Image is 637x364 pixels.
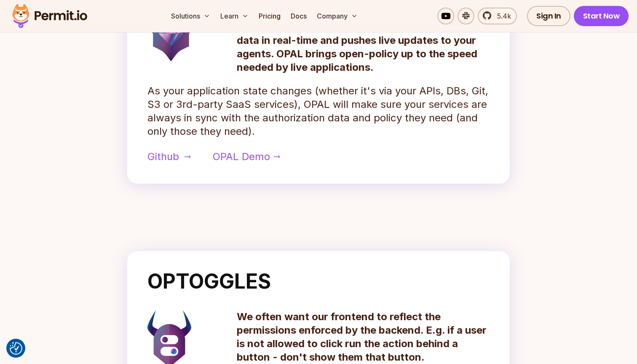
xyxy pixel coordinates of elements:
[147,84,490,138] p: As your application state changes (whether it's via your APIs, DBs, Git, S3 or 3rd-party SaaS ser...
[10,342,22,355] img: Revisit consent button
[313,8,361,24] button: Company
[255,8,284,24] a: Pricing
[217,8,252,24] button: Learn
[213,150,280,163] a: OPAL Demo
[147,150,189,163] a: Github
[237,310,490,364] p: We often want our frontend to reflect the permissions enforced by the backend. E.g. if a user is ...
[492,11,511,21] span: 5.4k
[287,8,310,24] a: Docs
[574,6,629,26] a: Start Now
[10,342,22,355] button: Consent Preferences
[213,150,270,163] span: OPAL Demo
[8,2,91,30] img: Permit logo
[168,8,214,24] button: Solutions
[478,8,517,24] a: 5.4k
[237,7,490,74] p: An administration layer for Open Policy Agent (OPA) that detects changes in policies and policy d...
[147,150,179,163] span: Github
[527,6,570,26] a: Sign In
[147,7,195,61] img: opal
[147,271,490,292] h2: OPTOGGLES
